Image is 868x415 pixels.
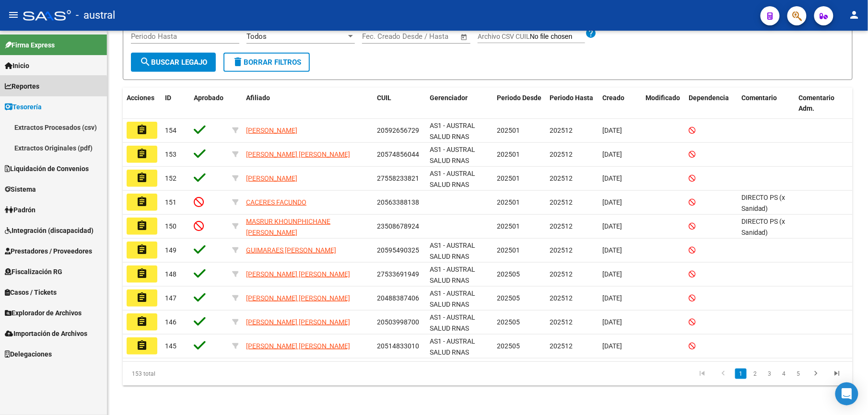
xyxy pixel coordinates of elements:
span: Firma Express [5,40,55,50]
span: 202505 [497,270,520,278]
span: 202512 [550,318,573,326]
span: 147 [165,294,176,302]
span: Buscar Legajo [140,58,207,67]
span: Inicio [5,60,29,71]
a: 1 [735,369,747,379]
span: 202501 [497,127,520,134]
mat-icon: assignment [136,220,148,231]
div: Open Intercom Messenger [835,382,858,405]
mat-icon: person [849,9,860,21]
mat-icon: assignment [136,244,148,255]
span: 202501 [497,222,520,230]
span: 152 [165,174,176,182]
span: AS1 - AUSTRAL SALUD RNAS [430,289,475,308]
datatable-header-cell: Creado [598,88,642,119]
mat-icon: menu [8,9,19,21]
span: [DATE] [602,294,622,302]
span: 153 [165,150,176,158]
span: [DATE] [602,270,622,278]
span: [DATE] [602,127,622,134]
datatable-header-cell: Periodo Desde [493,88,546,119]
button: Buscar Legajo [131,53,216,72]
span: [DATE] [602,246,622,254]
span: CUIL [377,94,391,102]
a: go to previous page [714,369,732,379]
span: Fiscalización RG [5,266,62,277]
a: go to last page [828,369,846,379]
li: page 3 [762,366,777,382]
span: Creado [602,94,624,102]
mat-icon: assignment [136,148,148,160]
span: Explorador de Archivos [5,308,82,318]
span: [DATE] [602,318,622,326]
span: Reportes [5,81,39,92]
span: [PERSON_NAME] [246,127,297,134]
span: 151 [165,198,176,206]
span: 20592656729 [377,127,419,134]
mat-icon: assignment [136,292,148,303]
datatable-header-cell: CUIL [373,88,426,119]
span: Aprobado [194,94,223,102]
span: AS1 - AUSTRAL SALUD RNAS [430,313,475,332]
mat-icon: assignment [136,196,148,207]
li: page 1 [734,366,748,382]
span: 20595490325 [377,246,419,254]
span: 20574856044 [377,150,419,158]
span: Sistema [5,184,36,195]
span: Todos [246,32,267,41]
span: Afiliado [246,94,270,102]
span: Padrón [5,205,35,215]
span: Periodo Hasta [550,94,593,102]
datatable-header-cell: Comentario [738,88,795,119]
mat-icon: assignment [136,172,148,184]
button: Open calendar [459,32,470,43]
span: 202512 [550,198,573,206]
span: AS1 - AUSTRAL SALUD RNAS [430,337,475,356]
span: 202501 [497,246,520,254]
span: 145 [165,342,176,350]
span: [PERSON_NAME] [PERSON_NAME] [246,150,350,158]
span: 148 [165,270,176,278]
span: CACERES FACUNDO [246,198,306,206]
span: Prestadores / Proveedores [5,246,92,256]
span: Archivo CSV CUIL [478,33,530,40]
span: 149 [165,246,176,254]
datatable-header-cell: Periodo Hasta [546,88,598,119]
a: 4 [778,369,790,379]
span: DIRECTO PS (x Sanidad) [741,218,786,236]
a: go to first page [693,369,711,379]
span: [DATE] [602,222,622,230]
mat-icon: help [585,27,597,39]
span: 202501 [497,174,520,182]
input: Fecha fin [410,32,456,41]
mat-icon: delete [232,56,244,68]
datatable-header-cell: Modificado [642,88,685,119]
span: 202512 [550,294,573,302]
a: 2 [750,369,761,379]
span: 202505 [497,294,520,302]
li: page 4 [777,366,791,382]
span: - austral [76,5,115,26]
input: Fecha inicio [362,32,401,41]
mat-icon: assignment [136,124,148,136]
span: Integración (discapacidad) [5,225,94,236]
span: Periodo Desde [497,94,541,102]
span: [DATE] [602,150,622,158]
span: AS1 - AUSTRAL SALUD RNAS [430,265,475,284]
span: MASRUR KHOUNPHICHANE [PERSON_NAME] [246,218,330,236]
span: 202501 [497,150,520,158]
span: Tesorería [5,102,42,112]
span: Importación de Archivos [5,328,87,339]
mat-icon: assignment [136,340,148,351]
span: 202512 [550,342,573,350]
span: [DATE] [602,198,622,206]
span: Modificado [645,94,680,102]
span: [PERSON_NAME] [246,174,297,182]
span: 202512 [550,127,573,134]
li: page 5 [791,366,806,382]
datatable-header-cell: Dependencia [685,88,738,119]
span: 202505 [497,318,520,326]
span: [PERSON_NAME] [PERSON_NAME] [246,270,350,278]
datatable-header-cell: Comentario Adm. [795,88,853,119]
span: 202501 [497,198,520,206]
